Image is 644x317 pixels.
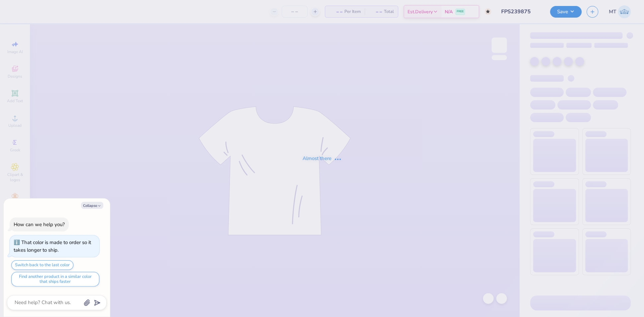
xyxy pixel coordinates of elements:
button: Switch back to the last color [11,260,73,270]
button: Find another product in a similar color that ships faster [11,272,99,286]
div: That color is made to order so it takes longer to ship. [14,239,91,253]
div: How can we help you? [14,221,65,228]
div: Almost there [303,155,342,162]
button: Collapse [81,202,103,209]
